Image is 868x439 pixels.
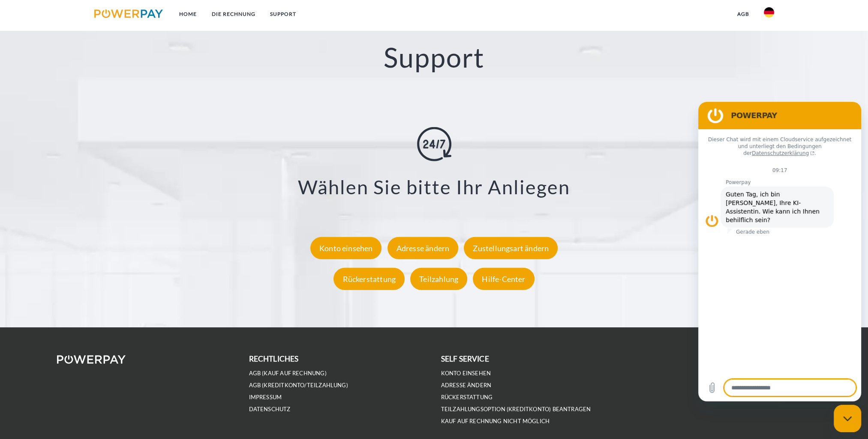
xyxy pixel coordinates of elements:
[464,237,558,259] div: Zustellungsart ändern
[262,6,303,22] a: SUPPORT
[441,354,489,363] b: self service
[441,406,591,413] a: Teilzahlungsoption (KREDITKONTO) beantragen
[417,127,451,161] img: online-shopping.svg
[249,370,327,377] a: AGB (Kauf auf Rechnung)
[441,370,491,377] a: Konto einsehen
[249,394,282,401] a: IMPRESSUM
[408,274,469,283] a: Teilzahlung
[462,243,560,252] a: Zustellungsart ändern
[172,6,204,22] a: Home
[834,405,861,432] iframe: Schaltfläche zum Öffnen des Messaging-Fensters; Konversation läuft
[204,6,262,22] a: DIE RECHNUNG
[308,243,384,252] a: Konto einsehen
[310,237,382,259] div: Konto einsehen
[698,102,861,401] iframe: Messaging-Fenster
[764,7,774,18] img: de
[249,382,348,389] a: AGB (Kreditkonto/Teilzahlung)
[94,9,163,18] img: logo-powerpay.svg
[441,394,493,401] a: Rückerstattung
[410,267,467,290] div: Teilzahlung
[249,354,299,363] b: rechtliches
[730,6,757,22] a: agb
[385,243,461,252] a: Adresse ändern
[441,382,492,389] a: Adresse ändern
[387,237,459,259] div: Adresse ändern
[43,41,825,74] h2: Support
[473,267,534,290] div: Hilfe-Center
[57,355,126,364] img: logo-powerpay-white.svg
[249,406,291,413] a: DATENSCHUTZ
[333,267,405,290] div: Rückerstattung
[471,274,536,283] a: Hilfe-Center
[54,175,814,199] h3: Wählen Sie bitte Ihr Anliegen
[441,418,550,425] a: Kauf auf Rechnung nicht möglich
[331,274,407,283] a: Rückerstattung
